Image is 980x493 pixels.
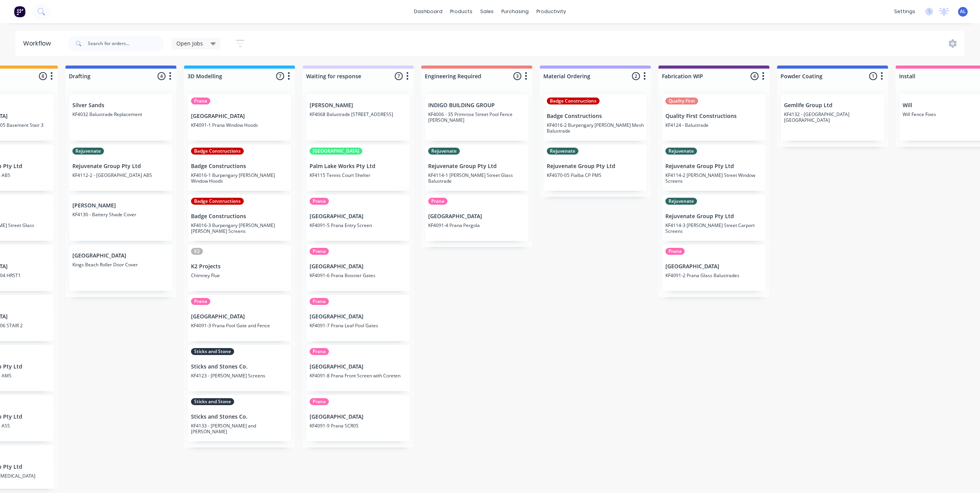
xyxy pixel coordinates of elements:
p: KF4112-2 - [GEOGRAPHIC_DATA] ABS [72,172,169,178]
p: KF4091-1 Prana Window Hoods [191,122,288,128]
p: Quality First Constructions [665,113,762,119]
p: Palm Lake Works Pty Ltd [310,163,407,170]
div: Sticks and Stone [191,348,234,355]
p: [GEOGRAPHIC_DATA] [310,263,407,270]
p: Sticks and Stones Co. [191,363,288,370]
div: INDIGO BUILDING GROUPKF4006 - 35 Primrose Street Pool Fence [PERSON_NAME] [425,94,528,141]
p: Rejuvenate Group Pty Ltd [665,163,762,170]
div: RejuvenateRejuvenate Group Pty LtdKF4114-1 [PERSON_NAME] Street Glass Balustrade [425,145,528,191]
p: Chimney Flue [191,273,288,278]
div: Prana [310,298,329,305]
p: Sticks and Stones Co. [191,414,288,420]
p: [GEOGRAPHIC_DATA] [665,263,762,270]
div: [GEOGRAPHIC_DATA]Kings Beach Roller Door Cover [69,245,173,291]
p: [GEOGRAPHIC_DATA] [310,213,407,220]
div: K2 [191,248,203,255]
p: [GEOGRAPHIC_DATA] [72,252,169,259]
div: Prana [310,348,329,355]
p: KF4123 - [PERSON_NAME] Screens [191,373,288,379]
p: [GEOGRAPHIC_DATA] [310,363,407,370]
p: KF4091-8 Prana Front Screen with Coreten [310,373,407,379]
p: KF4091-6 Prana Booster Gates [310,273,407,278]
div: Prana [191,98,210,104]
div: settings [890,6,919,17]
div: products [446,6,476,17]
p: KF4006 - 35 Primrose Street Pool Fence [PERSON_NAME] [428,111,525,123]
div: productivity [533,6,570,17]
p: Gemlife Group Ltd [784,102,881,109]
div: Prana [310,248,329,255]
p: Rejuvenate Group Pty Ltd [72,163,169,170]
p: KF4016-1 Burpengary [PERSON_NAME] Window Hoods [191,172,288,184]
p: KF4114-1 [PERSON_NAME] Street Glass Balustrade [428,172,525,184]
div: Prana [310,198,329,205]
div: Prana[GEOGRAPHIC_DATA]KF4091-8 Prana Front Screen with Coreten [307,345,410,391]
div: Prana [665,248,685,255]
p: KF4124 - Balustrade [665,122,762,128]
p: Rejuvenate Group Pty Ltd [547,163,644,170]
p: KF4091-4 Prana Pergola [428,222,525,228]
p: KF4016-2 Burpengary [PERSON_NAME] Mesh Balustrade [547,122,644,134]
p: Kings Beach Roller Door Cover [72,262,169,268]
div: Prana[GEOGRAPHIC_DATA]KF4091-7 Prana Leaf Pool Gates [307,295,410,341]
div: Rejuvenate [665,148,697,155]
img: Factory [14,6,25,17]
div: RejuvenateRejuvenate Group Pty LtdKF4112-2 - [GEOGRAPHIC_DATA] ABS [69,145,173,191]
div: purchasing [498,6,533,17]
div: Badge Constructions [191,148,244,155]
div: Quality First [665,98,698,104]
div: [GEOGRAPHIC_DATA] [310,148,362,155]
div: Prana[GEOGRAPHIC_DATA]KF4091-4 Prana Pergola [425,195,528,241]
p: K2 Projects [191,263,288,270]
p: KF4132 - [GEOGRAPHIC_DATA] [GEOGRAPHIC_DATA] [784,111,881,123]
p: [PERSON_NAME] [310,102,407,109]
p: KF4130 - Battery Shade Cover [72,212,169,217]
div: Badge ConstructionsBadge ConstructionsKF4016-2 Burpengary [PERSON_NAME] Mesh Balustrade [544,94,647,141]
p: [GEOGRAPHIC_DATA] [310,414,407,420]
p: KF4068 Balustrade [STREET_ADDRESS] [310,111,407,117]
div: Badge ConstructionsBadge ConstructionsKF4016-3 Burpengary [PERSON_NAME] [PERSON_NAME] Screens [188,195,291,241]
div: RejuvenateRejuvenate Group Pty LtdKF4114-3 [PERSON_NAME] Street Carport Screens [662,195,766,241]
p: [GEOGRAPHIC_DATA] [310,313,407,320]
div: sales [476,6,498,17]
div: Prana [310,398,329,405]
p: [GEOGRAPHIC_DATA] [428,213,525,220]
div: Sticks and StoneSticks and Stones Co.KF4133 - [PERSON_NAME] and [PERSON_NAME] [188,395,291,441]
div: Gemlife Group LtdKF4132 - [GEOGRAPHIC_DATA] [GEOGRAPHIC_DATA] [781,94,884,141]
input: Search for orders... [88,36,164,51]
div: Quality FirstQuality First ConstructionsKF4124 - Balustrade [662,94,766,141]
div: Badge Constructions [547,98,600,104]
p: KF4070-05 Pialba CP PMS [547,172,644,178]
p: KF4091-9 Prana SCR05 [310,423,407,429]
p: KF4091-3 Prana Pool Gate and Fence [191,323,288,328]
div: Prana[GEOGRAPHIC_DATA]KF4091-2 Prana Glass Balustrades [662,245,766,291]
span: AL [960,8,966,15]
p: KF4115 Tennis Court Shelter [310,172,407,178]
p: [GEOGRAPHIC_DATA] [191,313,288,320]
div: [PERSON_NAME]KF4068 Balustrade [STREET_ADDRESS] [307,94,410,141]
div: RejuvenateRejuvenate Group Pty LtdKF4114-2 [PERSON_NAME] Street Window Screens [662,145,766,191]
div: [GEOGRAPHIC_DATA]Palm Lake Works Pty LtdKF4115 Tennis Court Shelter [307,145,410,191]
div: Sticks and StoneSticks and Stones Co.KF4123 - [PERSON_NAME] Screens [188,345,291,391]
div: Workflow [23,39,55,48]
div: Prana [428,198,447,205]
p: INDIGO BUILDING GROUP [428,102,525,109]
p: KF4032 Balustrade Replacement [72,111,169,117]
p: KF4091-2 Prana Glass Balustrades [665,273,762,278]
div: [PERSON_NAME]KF4130 - Battery Shade Cover [69,195,173,241]
div: K2K2 ProjectsChimney Flue [188,245,291,291]
div: Rejuvenate [72,148,104,155]
p: [PERSON_NAME] [72,202,169,209]
div: Rejuvenate [665,198,697,205]
div: Sticks and Stone [191,398,234,405]
p: KF4016-3 Burpengary [PERSON_NAME] [PERSON_NAME] Screens [191,222,288,234]
p: [GEOGRAPHIC_DATA] [191,113,288,119]
div: Prana [191,298,210,305]
div: Prana[GEOGRAPHIC_DATA]KF4091-5 Prana Entry Screen [307,195,410,241]
p: Rejuvenate Group Pty Ltd [428,163,525,170]
div: Badge Constructions [191,198,244,205]
p: KF4091-5 Prana Entry Screen [310,222,407,228]
div: Rejuvenate [428,148,460,155]
p: Badge Constructions [191,163,288,170]
p: Silver Sands [72,102,169,109]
